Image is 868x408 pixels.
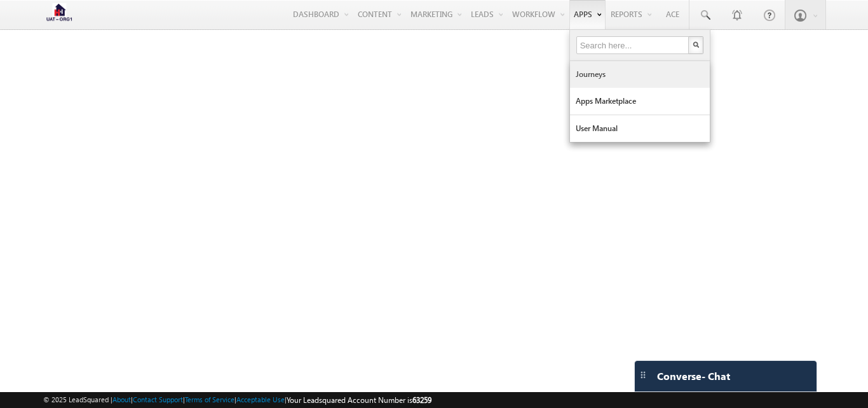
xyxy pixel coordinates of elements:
[412,395,431,405] span: 63259
[570,88,710,115] a: Apps Marketplace
[693,41,699,48] img: Search
[570,61,710,88] a: Journeys
[570,115,710,142] a: User Manual
[287,395,431,405] span: Your Leadsquared Account Number is
[43,3,75,25] img: Custom Logo
[112,395,131,404] a: About
[43,394,431,406] span: © 2025 LeadSquared | | | | |
[576,36,691,54] input: Search here...
[638,370,648,380] img: carter-drag
[236,395,285,404] a: Acceptable Use
[657,370,730,382] span: Converse - Chat
[133,395,183,404] a: Contact Support
[185,395,234,404] a: Terms of Service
